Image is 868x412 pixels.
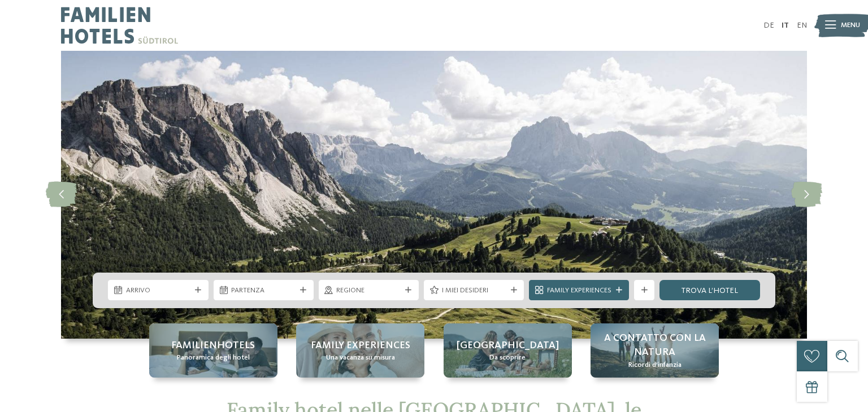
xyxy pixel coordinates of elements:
a: Family hotel nelle Dolomiti: una vacanza nel regno dei Monti Pallidi [GEOGRAPHIC_DATA] Da scoprire [444,323,572,378]
span: Family Experiences [547,286,611,296]
a: trova l’hotel [659,280,759,300]
span: Familienhotels [171,339,255,353]
a: Family hotel nelle Dolomiti: una vacanza nel regno dei Monti Pallidi Familienhotels Panoramica de... [149,323,277,378]
span: Panoramica degli hotel [177,353,250,363]
span: [GEOGRAPHIC_DATA] [457,339,559,353]
span: Menu [841,20,860,30]
span: Una vacanza su misura [326,353,395,363]
span: A contatto con la natura [601,331,709,360]
span: Regione [336,286,401,296]
a: Family hotel nelle Dolomiti: una vacanza nel regno dei Monti Pallidi Family experiences Una vacan... [296,323,424,378]
a: IT [782,21,789,29]
span: Partenza [231,286,296,296]
span: Da scoprire [489,353,526,363]
img: Family hotel nelle Dolomiti: una vacanza nel regno dei Monti Pallidi [61,51,807,339]
span: Arrivo [126,286,190,296]
span: Family experiences [311,339,410,353]
span: I miei desideri [442,286,506,296]
a: EN [797,21,807,29]
span: Ricordi d’infanzia [628,360,682,370]
a: Family hotel nelle Dolomiti: una vacanza nel regno dei Monti Pallidi A contatto con la natura Ric... [591,323,719,378]
a: DE [763,21,774,29]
